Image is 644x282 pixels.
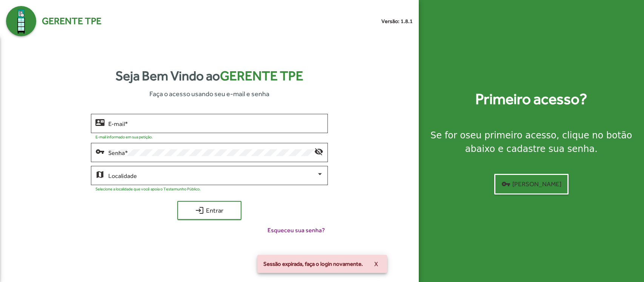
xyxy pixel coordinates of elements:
span: Gerente TPE [42,14,101,28]
span: Sessão expirada, faça o login novamente. [263,260,363,268]
span: [PERSON_NAME] [501,177,561,191]
mat-hint: E-mail informado em sua petição. [95,135,153,139]
button: X [368,257,384,271]
button: [PERSON_NAME] [494,174,569,195]
mat-icon: contact_mail [95,118,105,127]
span: Entrar [184,204,235,217]
mat-icon: login [195,206,204,215]
small: Versão: 1.8.1 [381,17,413,25]
mat-icon: visibility_off [314,147,323,156]
mat-icon: vpn_key [501,179,510,189]
mat-hint: Selecione a localidade que você apoia o Testemunho Público. [95,187,201,191]
mat-icon: vpn_key [95,147,105,156]
strong: Seja Bem Vindo ao [115,66,303,86]
mat-icon: map [95,170,105,179]
span: Faça o acesso usando seu e-mail e senha [149,89,269,99]
span: Gerente TPE [220,68,303,83]
img: Logo Gerente [6,6,36,36]
span: Esqueceu sua senha? [267,226,325,235]
strong: seu primeiro acesso [466,130,556,141]
span: X [374,257,378,271]
strong: Primeiro acesso? [475,88,587,110]
button: Entrar [177,201,241,220]
div: Se for o , clique no botão abaixo e cadastre sua senha. [428,129,635,156]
